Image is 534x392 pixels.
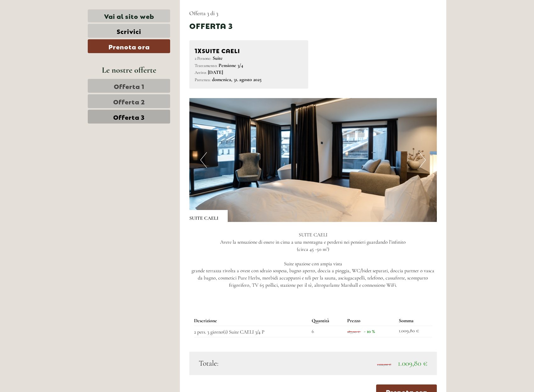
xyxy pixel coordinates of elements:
[88,24,170,38] a: Scrivici
[211,163,248,177] button: Invia
[88,64,170,76] div: Le nostre offerte
[364,328,375,334] span: - 10 %
[377,362,391,367] span: 1.122,00 €
[195,56,211,61] small: 2 Persone:
[164,18,238,23] div: Lei
[345,316,396,326] th: Prezzo
[189,20,233,31] div: Offerta 3
[88,39,170,53] a: Prenota ora
[189,98,437,222] img: image
[114,81,144,90] span: Offerta 1
[161,17,243,36] div: Buon giorno, come possiamo aiutarla?
[164,30,238,35] small: 10:04
[195,77,211,82] small: Partenza:
[113,97,145,106] span: Offerta 2
[200,152,207,168] button: Previous
[396,316,432,326] th: Somma
[194,326,309,337] td: 2 pers. 3 giorno(i) Suite CAELI 3/4 P
[195,46,303,55] div: SUITE CAELI
[347,329,360,334] span: 187,00 €
[309,316,345,326] th: Quantità
[213,55,223,61] b: Suite
[396,326,432,337] td: 1.009,80 €
[212,76,262,83] b: domenica, 31. agosto 2025
[419,152,426,168] button: Next
[398,359,427,368] span: 1.009,80 €
[88,9,170,22] a: Vai al sito web
[189,231,437,289] p: SUITE CAELI Avere la sensazione di essere in cima a una montagna e perdersi nei pensieri guardand...
[113,5,135,15] div: [DATE]
[219,62,243,69] b: Pensione 3/4
[113,112,145,121] span: Offerta 3
[195,46,202,54] b: 1x
[189,210,228,222] div: SUITE CAELI
[189,10,218,17] span: Offerta 3 di 3
[309,326,345,337] td: 6
[194,358,313,369] div: Totale:
[208,69,223,75] b: [DATE]
[194,316,309,326] th: Descrizione
[195,70,207,75] small: Arrivo:
[195,63,217,68] small: Trattamento:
